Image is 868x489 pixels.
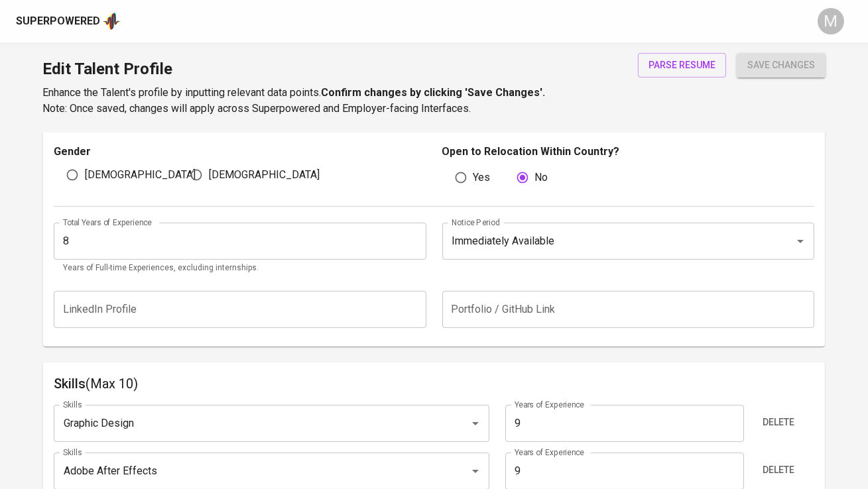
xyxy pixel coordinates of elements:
h6: Skills [54,373,814,394]
b: Confirm changes by clicking 'Save Changes'. [321,86,545,99]
button: Delete [757,410,800,435]
span: Yes [473,170,491,186]
p: Enhance the Talent's profile by inputting relevant data points. Note: Once saved, changes will ap... [42,85,545,117]
p: Open to Relocation Within Country? [442,144,814,160]
span: [DEMOGRAPHIC_DATA] [85,167,196,183]
button: Delete [757,458,800,482]
div: Superpowered [16,14,100,29]
span: Delete [763,462,794,478]
h1: Edit Talent Profile [42,53,545,85]
button: Open [791,232,810,250]
p: Gender [54,144,426,160]
span: save changes [747,57,815,74]
button: parse resume [638,53,726,78]
button: save changes [737,53,826,78]
span: parse resume [649,57,715,74]
button: Open [466,462,485,480]
img: app logo [103,11,121,31]
span: [DEMOGRAPHIC_DATA] [209,167,320,183]
button: Open [466,414,485,433]
div: M [818,8,844,34]
a: Superpoweredapp logo [16,11,121,31]
p: Years of Full-time Experiences, excluding internships. [63,262,416,275]
span: Delete [763,414,794,431]
span: (Max 10) [86,376,138,392]
span: No [535,170,548,186]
